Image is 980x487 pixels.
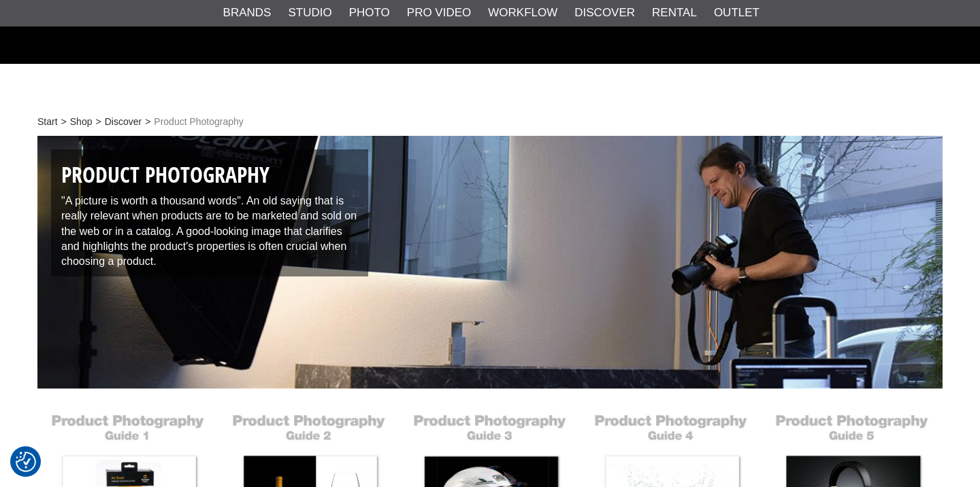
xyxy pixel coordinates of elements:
[61,160,358,190] h1: Product Photography
[37,115,58,129] a: Start
[61,115,67,129] span: >
[652,4,697,22] a: Rental
[105,115,142,129] a: Discover
[223,4,272,22] a: Brands
[288,4,331,22] a: Studio
[37,136,943,389] img: Product Photography
[154,115,244,129] span: Product Photography
[95,115,101,129] span: >
[70,115,93,129] a: Shop
[488,4,557,22] a: Workflow
[407,4,471,22] a: Pro Video
[714,4,759,22] a: Outlet
[16,450,36,474] button: Consent Preferences
[145,115,150,129] span: >
[16,452,36,472] img: Revisit consent button
[51,149,368,276] div: "A picture is worth a thousand words". An old saying that is really relevant when products are to...
[574,4,635,22] a: Discover
[349,4,390,22] a: Photo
